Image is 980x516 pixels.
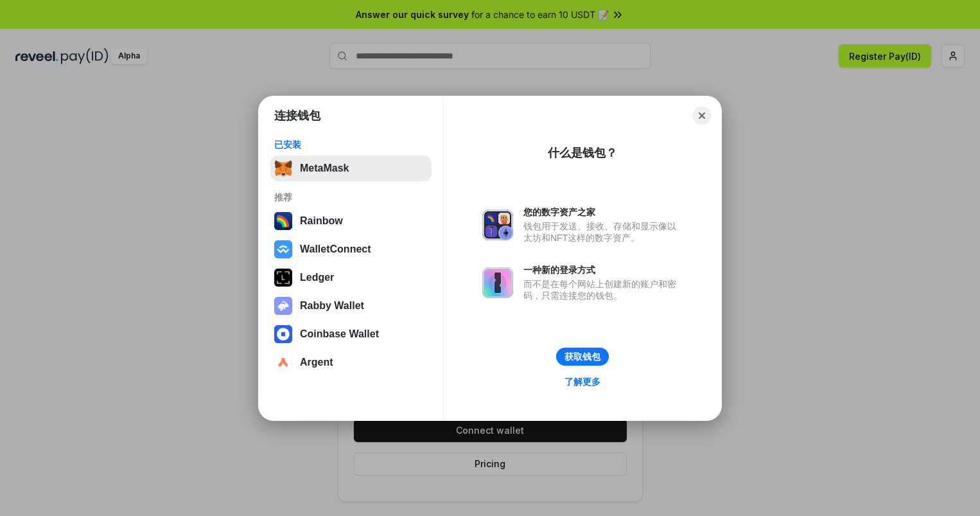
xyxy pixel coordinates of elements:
div: MetaMask [300,163,349,174]
div: 而不是在每个网站上创建新的账户和密码，只需连接您的钱包。 [523,278,683,301]
div: Ledger [300,272,334,283]
img: svg+xml,%3Csvg%20xmlns%3D%22http%3A%2F%2Fwww.w3.org%2F2000%2Fsvg%22%20fill%3D%22none%22%20viewBox... [274,297,292,315]
img: svg+xml,%3Csvg%20width%3D%22120%22%20height%3D%22120%22%20viewBox%3D%220%200%20120%20120%22%20fil... [274,212,292,230]
button: Close [693,107,711,125]
div: 钱包用于发送、接收、存储和显示像以太坊和NFT这样的数字资产。 [523,220,683,244]
button: 获取钱包 [556,348,609,366]
img: svg+xml,%3Csvg%20fill%3D%22none%22%20height%3D%2233%22%20viewBox%3D%220%200%2035%2033%22%20width%... [274,159,292,177]
button: Rabby Wallet [270,293,432,319]
div: Argent [300,357,333,368]
button: Coinbase Wallet [270,321,432,347]
div: 推荐 [274,191,428,203]
h1: 连接钱包 [274,108,320,123]
a: 了解更多 [557,373,608,390]
button: WalletConnect [270,236,432,262]
div: Rabby Wallet [300,300,364,312]
div: 什么是钱包？ [548,145,617,161]
div: 您的数字资产之家 [523,206,683,218]
img: svg+xml,%3Csvg%20width%3D%2228%22%20height%3D%2228%22%20viewBox%3D%220%200%2028%2028%22%20fill%3D... [274,325,292,343]
div: 了解更多 [564,376,600,387]
img: svg+xml,%3Csvg%20xmlns%3D%22http%3A%2F%2Fwww.w3.org%2F2000%2Fsvg%22%20width%3D%2228%22%20height%3... [274,269,292,287]
img: svg+xml,%3Csvg%20width%3D%2228%22%20height%3D%2228%22%20viewBox%3D%220%200%2028%2028%22%20fill%3D... [274,240,292,258]
div: Rainbow [300,215,343,227]
div: 已安装 [274,139,428,150]
img: svg+xml,%3Csvg%20xmlns%3D%22http%3A%2F%2Fwww.w3.org%2F2000%2Fsvg%22%20fill%3D%22none%22%20viewBox... [482,267,513,298]
div: 一种新的登录方式 [523,264,683,276]
button: Argent [270,350,432,375]
div: WalletConnect [300,244,371,255]
div: 获取钱包 [564,351,600,362]
button: Rainbow [270,208,432,234]
div: Coinbase Wallet [300,328,379,340]
button: Ledger [270,265,432,290]
button: MetaMask [270,156,432,181]
img: svg+xml,%3Csvg%20xmlns%3D%22http%3A%2F%2Fwww.w3.org%2F2000%2Fsvg%22%20fill%3D%22none%22%20viewBox... [482,209,513,240]
img: svg+xml,%3Csvg%20width%3D%2228%22%20height%3D%2228%22%20viewBox%3D%220%200%2028%2028%22%20fill%3D... [274,353,292,371]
